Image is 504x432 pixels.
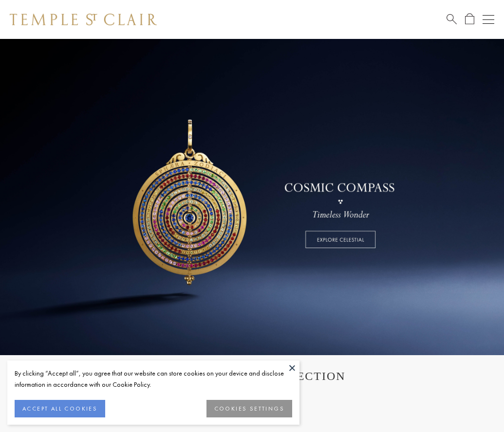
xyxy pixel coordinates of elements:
img: Temple St. Clair [10,14,157,25]
a: Open Shopping Bag [465,13,474,25]
button: Open navigation [483,14,494,25]
div: By clicking “Accept all”, you agree that our website can store cookies on your device and disclos... [15,368,292,390]
button: COOKIES SETTINGS [206,400,292,417]
a: Search [447,13,457,25]
button: ACCEPT ALL COOKIES [15,400,105,417]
